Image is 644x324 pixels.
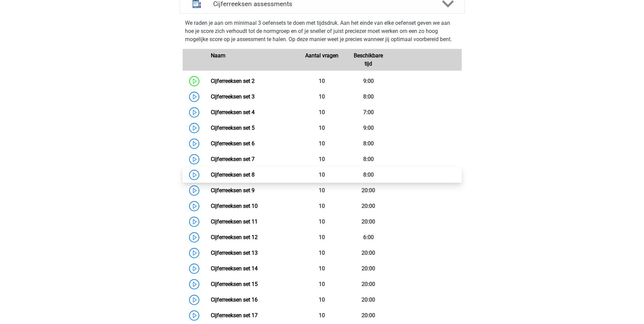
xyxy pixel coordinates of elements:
a: Cijferreeksen set 14 [211,265,258,272]
a: Cijferreeksen set 12 [211,234,258,240]
a: Cijferreeksen set 10 [211,203,258,209]
a: Cijferreeksen set 8 [211,172,255,178]
a: Cijferreeksen set 4 [211,109,255,115]
a: Cijferreeksen set 5 [211,125,255,131]
div: Aantal vragen [299,52,345,68]
a: Cijferreeksen set 15 [211,281,258,287]
a: Cijferreeksen set 9 [211,187,255,194]
a: Cijferreeksen set 16 [211,296,258,303]
a: Cijferreeksen set 17 [211,312,258,319]
div: Naam [206,52,299,68]
a: Cijferreeksen set 6 [211,140,255,147]
div: Beschikbare tijd [345,52,392,68]
a: Cijferreeksen set 7 [211,156,255,162]
a: Cijferreeksen set 3 [211,93,255,100]
a: Cijferreeksen set 2 [211,78,255,84]
a: Cijferreeksen set 13 [211,250,258,256]
a: Cijferreeksen set 11 [211,218,258,225]
p: We raden je aan om minimaal 3 oefensets te doen met tijdsdruk. Aan het einde van elke oefenset ge... [185,19,459,43]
